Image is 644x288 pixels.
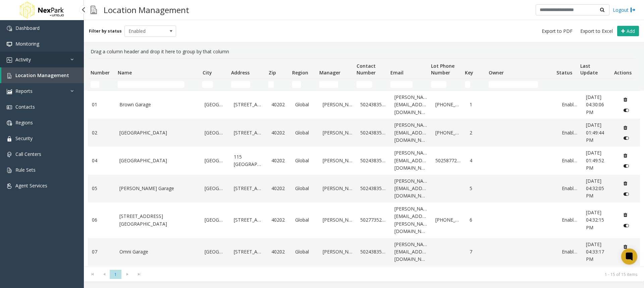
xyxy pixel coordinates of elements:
a: [DATE] 04:33:17 PM [586,241,612,263]
img: 'icon' [7,120,12,126]
a: [DATE] 01:49:52 PM [586,149,612,172]
a: [GEOGRAPHIC_DATA] [119,129,197,136]
td: Email Filter [388,78,428,91]
a: 5024383545 [360,157,386,164]
td: Owner Filter [486,78,554,91]
a: Omni Garage [119,248,197,255]
span: [DATE] 01:49:52 PM [586,150,604,171]
a: Enabled [562,185,578,192]
a: 115 [GEOGRAPHIC_DATA] [234,153,263,168]
a: Enabled [562,101,578,108]
span: Contact Number [357,63,376,76]
a: [PERSON_NAME][EMAIL_ADDRESS][DOMAIN_NAME] [394,121,427,144]
a: Global [295,129,315,136]
img: 'icon' [7,168,12,173]
a: [PHONE_NUMBER] [435,101,462,108]
button: Export to PDF [539,26,575,36]
span: Number [91,69,110,76]
a: Global [295,216,315,224]
div: Data table [84,58,644,267]
button: Delete [620,178,631,189]
a: 06 [92,216,111,224]
input: Contact Number Filter [357,81,372,88]
td: Manager Filter [317,78,354,91]
a: [GEOGRAPHIC_DATA] [119,157,197,164]
span: Contacts [15,104,35,110]
a: [PERSON_NAME][EMAIL_ADDRESS][DOMAIN_NAME] [394,149,427,172]
a: 05 [92,185,111,192]
img: 'icon' [7,73,12,78]
a: [PERSON_NAME] [323,248,352,255]
span: [DATE] 04:32:05 PM [586,178,604,199]
button: Disable [620,161,633,171]
a: 40202 [271,129,287,136]
input: Owner Filter [489,81,538,88]
a: 5024383545 [360,101,386,108]
a: 6 [470,216,485,224]
a: [GEOGRAPHIC_DATA] [205,216,226,224]
a: [PERSON_NAME] [323,157,352,164]
img: 'icon' [7,89,12,94]
a: [STREET_ADDRESS] [234,216,263,224]
input: Number Filter [91,81,99,88]
a: [GEOGRAPHIC_DATA] [205,185,226,192]
td: Number Filter [88,78,115,91]
img: 'icon' [7,57,12,63]
a: [PERSON_NAME] [323,216,352,224]
span: [DATE] 01:49:44 PM [586,122,604,143]
span: Name [118,69,132,76]
input: Email Filter [390,81,413,88]
input: Key Filter [465,81,470,88]
a: [PERSON_NAME] [323,129,352,136]
a: Logout [613,6,636,13]
a: 40202 [271,248,287,255]
a: 5024383545 [360,129,386,136]
a: [STREET_ADDRESS][GEOGRAPHIC_DATA] [119,213,197,228]
img: 'icon' [7,26,12,31]
span: Add [627,28,635,34]
label: Filter by status [89,28,122,34]
button: Delete [620,241,631,252]
a: 40202 [271,216,287,224]
td: Status Filter [554,78,578,91]
a: [PERSON_NAME] Garage [119,185,197,192]
span: [DATE] 04:32:15 PM [586,209,604,231]
a: [PERSON_NAME] [323,185,352,192]
span: Dashboard [15,25,40,31]
span: Call Centers [15,151,41,157]
th: Actions [611,58,635,78]
a: [PERSON_NAME][EMAIL_ADDRESS][DOMAIN_NAME] [394,94,427,116]
span: Export to Excel [580,28,613,35]
a: [PHONE_NUMBER] [435,129,462,136]
kendo-pager-info: 1 - 15 of 15 items [149,272,637,277]
td: Name Filter [115,78,200,91]
td: Address Filter [228,78,266,91]
a: Brown Garage [119,101,197,108]
a: [PERSON_NAME][EMAIL_ADDRESS][PERSON_NAME][DOMAIN_NAME] [394,205,427,235]
span: Security [15,135,33,141]
a: [STREET_ADDRESS] [234,185,263,192]
a: [DATE] 04:32:15 PM [586,209,612,231]
span: Export to PDF [542,28,573,35]
span: Region [292,69,308,76]
td: Region Filter [289,78,317,91]
a: Global [295,248,315,255]
img: pageIcon [91,2,97,18]
span: Page 1 [110,270,121,279]
img: 'icon' [7,42,12,47]
h3: Location Management [100,2,193,18]
a: [DATE] 04:30:06 PM [586,94,612,116]
input: City Filter [202,81,213,88]
td: Contact Number Filter [354,78,388,91]
a: 5 [470,185,485,192]
button: Delete [620,122,631,133]
input: Name Filter [118,81,184,88]
span: Location Management [15,72,69,78]
a: Enabled [562,248,578,255]
a: 04 [92,157,111,164]
td: City Filter [200,78,228,91]
button: Disable [620,220,633,231]
a: [GEOGRAPHIC_DATA] [205,101,226,108]
a: Location Management [1,67,84,83]
a: [PERSON_NAME][EMAIL_ADDRESS][DOMAIN_NAME] [394,241,427,263]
